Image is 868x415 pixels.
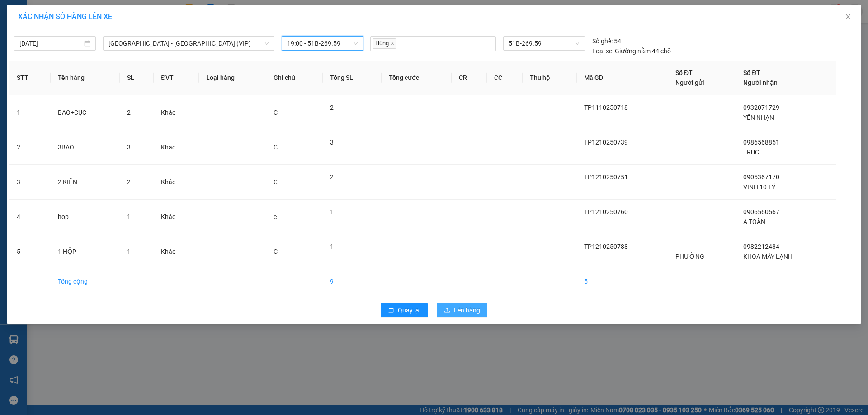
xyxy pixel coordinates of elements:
[266,61,323,95] th: Ghi chú
[18,12,112,21] span: XÁC NHẬN SỐ HÀNG LÊN XE
[51,234,120,269] td: 1 HỘP
[287,37,358,50] span: 19:00 - 51B-269.59
[584,104,628,111] span: TP1110250718
[743,139,779,146] span: 0986568851
[274,109,278,116] span: C
[19,38,82,48] input: 12/10/2025
[154,234,199,269] td: Khác
[154,130,199,165] td: Khác
[274,248,278,255] span: C
[592,46,613,56] span: Loại xe:
[51,200,120,234] td: hop
[835,5,861,30] button: Close
[9,95,51,130] td: 1
[444,307,450,314] span: upload
[199,61,266,95] th: Loại hàng
[382,61,452,95] th: Tổng cước
[154,95,199,130] td: Khác
[584,243,628,250] span: TP1210250788
[51,61,120,95] th: Tên hàng
[390,41,395,46] span: close
[743,243,779,250] span: 0982212484
[523,61,577,95] th: Thu hộ
[592,36,621,46] div: 54
[9,61,51,95] th: STT
[8,8,52,29] div: TÂN PHÚ
[388,307,394,314] span: rollback
[330,104,334,111] span: 2
[323,61,382,95] th: Tổng SL
[274,213,277,220] span: c
[51,269,120,294] td: Tổng cộng
[743,79,778,86] span: Người nhận
[743,114,774,121] span: YẾN NHẠN
[51,95,120,130] td: BAO+CỤC
[154,165,199,200] td: Khác
[743,183,775,191] span: VINH 10 TÝ
[9,200,51,234] td: 4
[743,253,793,260] span: KHOA MÁY LẠNH
[373,38,396,49] span: Hùng
[330,173,334,181] span: 2
[577,269,668,294] td: 5
[330,243,334,250] span: 1
[398,305,420,315] span: Quay lại
[330,139,334,146] span: 3
[9,130,51,165] td: 2
[743,173,779,181] span: 0905367170
[59,28,131,50] div: KHOA MÁY LẠNH
[108,37,269,50] span: Sài Gòn - Bình Định (VIP)
[743,208,779,215] span: 0906560567
[743,69,760,76] span: Số ĐT
[675,253,704,260] span: PHƯỜNG
[675,69,693,76] span: Số ĐT
[592,36,613,46] span: Số ghế:
[452,61,487,95] th: CR
[51,165,120,200] td: 2 KIỆN
[264,41,269,46] span: down
[120,61,154,95] th: SL
[487,61,522,95] th: CC
[509,37,579,50] span: 51B-269.59
[154,200,199,234] td: Khác
[127,248,131,255] span: 1
[274,144,278,151] span: C
[51,130,120,165] td: 3BAO
[330,208,334,215] span: 1
[592,46,671,56] div: Giường nằm 44 chỗ
[381,303,428,317] button: rollbackQuay lại
[743,218,765,225] span: A TOÀN
[675,79,704,86] span: Người gửi
[127,213,131,220] span: 1
[743,149,759,156] span: TRÚC
[9,165,51,200] td: 3
[127,144,131,151] span: 3
[437,303,487,317] button: uploadLên hàng
[584,173,628,181] span: TP1210250751
[323,269,382,294] td: 9
[454,305,480,315] span: Lên hàng
[844,13,852,20] span: close
[743,104,779,111] span: 0932071729
[274,178,278,186] span: C
[59,8,131,28] div: [PERSON_NAME]
[577,61,668,95] th: Mã GD
[8,29,52,40] div: PHƯỜNG
[584,139,628,146] span: TP1210250739
[127,178,131,186] span: 2
[59,8,80,17] span: Nhận:
[8,9,22,18] span: Gửi:
[154,61,199,95] th: ĐVT
[9,234,51,269] td: 5
[127,109,131,116] span: 2
[584,208,628,215] span: TP1210250760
